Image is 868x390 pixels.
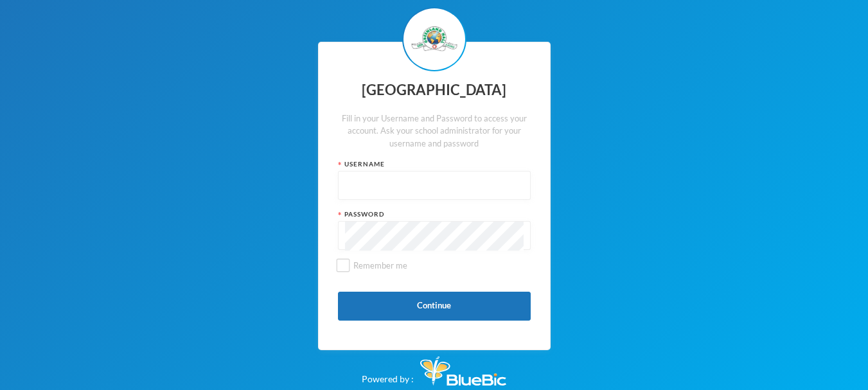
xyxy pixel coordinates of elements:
[338,112,531,150] div: Fill in your Username and Password to access your account. Ask your school administrator for your...
[338,159,531,169] div: Username
[338,292,531,321] button: Continue
[338,78,531,103] div: [GEOGRAPHIC_DATA]
[348,260,412,270] span: Remember me
[420,357,506,386] img: Bluebic
[362,350,506,386] div: Powered by :
[338,209,531,219] div: Password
